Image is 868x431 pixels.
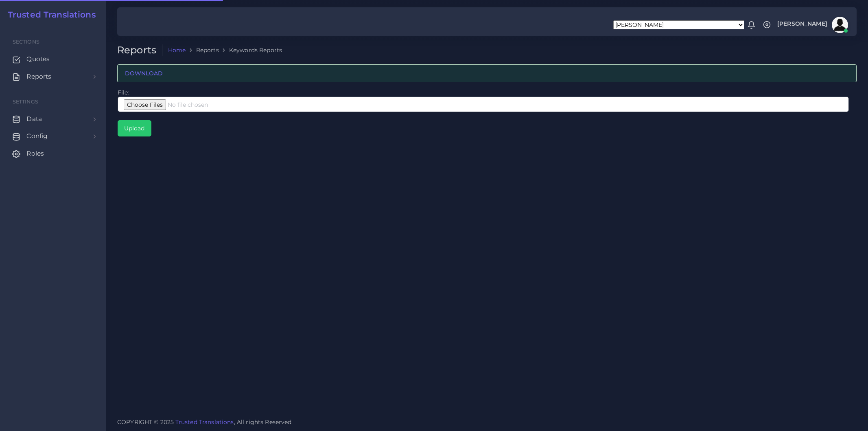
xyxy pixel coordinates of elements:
a: Config [6,128,100,145]
td: File: [117,88,849,137]
span: Reports [26,72,51,81]
span: , All rights Reserved [234,418,292,427]
a: [PERSON_NAME]avatar [773,17,851,33]
a: Reports [6,68,100,85]
span: Settings [13,99,38,105]
a: DOWNLOAD [125,70,163,77]
a: Roles [6,145,100,162]
a: Trusted Translations [2,10,96,20]
span: [PERSON_NAME] [777,21,827,26]
span: Config [26,132,48,141]
a: Data [6,110,100,128]
span: Sections [13,39,39,45]
span: Data [26,114,42,123]
li: Reports [186,46,219,54]
a: Quotes [6,51,100,68]
li: Keywords Reports [219,46,282,54]
span: COPYRIGHT © 2025 [117,418,292,427]
span: Quotes [26,55,50,64]
img: avatar [832,17,848,33]
input: Upload [118,121,151,136]
a: Trusted Translations [175,418,234,426]
a: Home [168,46,186,54]
span: Roles [26,149,44,158]
h2: Reports [117,44,162,56]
